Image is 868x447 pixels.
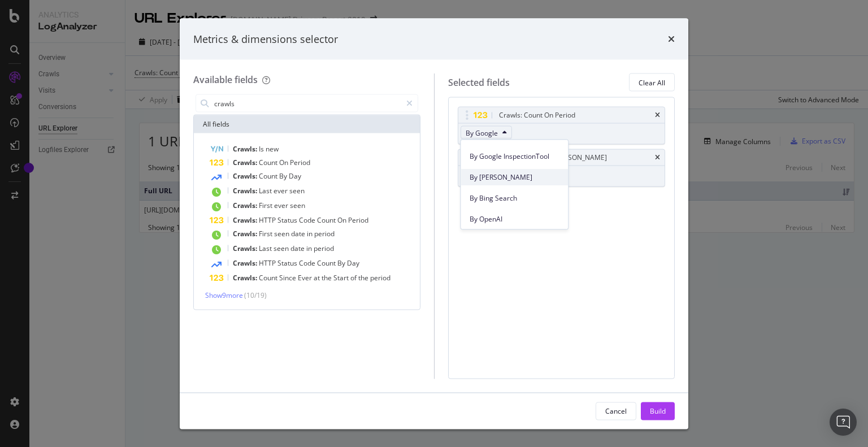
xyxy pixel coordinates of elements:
span: By Google [466,128,498,137]
button: Clear All [629,73,675,92]
span: date [291,229,307,238]
span: First [259,201,274,210]
div: modal [180,18,688,429]
span: Last [259,186,274,196]
span: date [290,244,306,253]
span: By Bing [470,172,559,183]
span: Day [289,171,301,181]
span: Crawls: [233,258,259,268]
span: seen [289,186,305,196]
span: Is [259,144,266,154]
span: Start [333,273,350,283]
span: Crawls: [233,186,259,196]
span: in [306,244,314,253]
span: Status [277,215,299,225]
span: Crawls: [233,229,259,238]
span: the [358,273,370,283]
span: Crawls: [233,244,259,253]
span: seen [290,201,305,210]
span: By [337,258,347,268]
div: Available fields [193,73,258,86]
span: Since [279,273,298,283]
span: On [279,158,290,167]
div: Open Intercom Messenger [830,409,857,436]
span: Count [259,171,279,181]
span: Crawls: [233,215,259,225]
span: Count [317,215,337,225]
span: HTTP [259,215,277,225]
span: the [322,273,333,283]
span: By OpenAI [470,214,559,224]
span: ever [274,201,290,210]
span: in [307,229,314,238]
span: Day [347,258,359,268]
div: Cancel [605,406,627,415]
button: Build [641,402,675,420]
span: HTTP [259,258,277,268]
span: By Google Storebot [470,131,559,141]
div: Metrics & dimensions selector [193,32,338,46]
span: period [314,229,335,238]
span: Crawls: [233,171,259,181]
span: Count [259,273,279,283]
span: new [266,144,279,154]
span: period [370,273,390,283]
div: Crawls: Count By [PERSON_NAME]timesBy Google [458,149,666,187]
span: period [314,244,334,253]
span: Last [259,244,274,253]
span: By Bing Search [470,193,559,203]
span: ( 10 / 19 ) [244,290,267,300]
div: times [655,154,660,161]
span: Crawls: [233,201,259,210]
div: Selected fields [448,76,510,89]
div: times [655,112,660,119]
span: Count [259,158,279,167]
span: Status [277,258,299,268]
span: at [314,273,322,283]
span: Code [299,258,317,268]
span: Crawls: [233,273,259,283]
div: Clear All [639,77,665,87]
button: By Google [461,126,512,140]
span: Ever [298,273,314,283]
div: times [668,32,675,46]
button: Cancel [596,402,636,420]
div: All fields [194,115,420,133]
span: By Google InspectionTool [470,151,559,162]
div: Crawls: Count On Period [499,110,575,121]
span: Crawls: [233,158,259,167]
span: On [337,215,348,225]
span: Show 9 more [205,290,243,300]
span: seen [274,229,291,238]
span: First [259,229,274,238]
div: Build [650,406,666,415]
span: Period [348,215,368,225]
div: Crawls: Count On PeriodtimesBy Google [458,107,666,145]
span: Crawls: [233,144,259,154]
span: seen [274,244,290,253]
span: ever [274,186,289,196]
span: By [279,171,289,181]
input: Search by field name [213,95,401,112]
span: Code [299,215,317,225]
span: Count [317,258,337,268]
span: of [350,273,358,283]
span: Period [290,158,310,167]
